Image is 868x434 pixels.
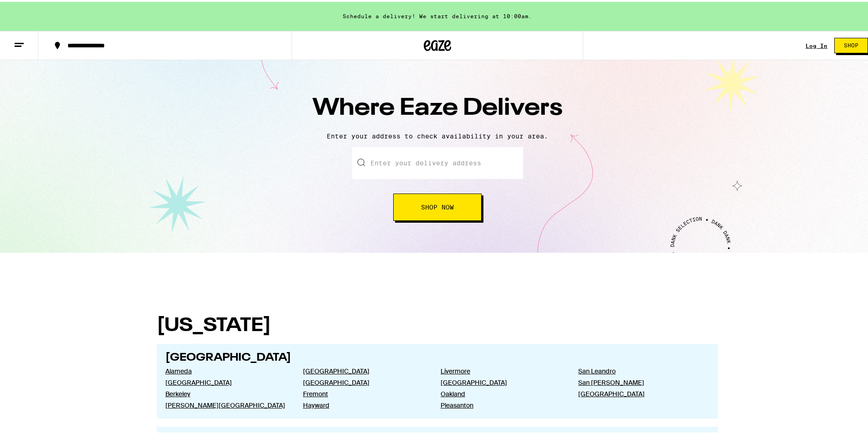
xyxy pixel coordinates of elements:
span: Shop Now [421,202,454,209]
a: Alameda [165,365,288,373]
span: Shop [844,41,858,46]
a: Fremont [303,388,426,396]
a: [GEOGRAPHIC_DATA] [303,377,426,385]
a: [GEOGRAPHIC_DATA] [441,377,564,385]
a: [GEOGRAPHIC_DATA] [165,377,288,385]
a: Livermore [441,365,564,373]
a: [GEOGRAPHIC_DATA] [303,365,426,373]
a: Berkeley [165,388,288,396]
button: Shop Now [393,192,482,219]
a: Hayward [303,399,426,408]
a: San Leandro [578,365,701,373]
h1: [US_STATE] [157,315,718,334]
h1: Where Eaze Delivers [278,90,597,123]
span: Hi. Need any help? [5,6,66,14]
a: Log In [806,41,827,47]
h2: [GEOGRAPHIC_DATA] [165,351,710,362]
a: Oakland [441,388,564,396]
a: [GEOGRAPHIC_DATA] [578,388,701,396]
a: San [PERSON_NAME] [578,377,701,385]
p: Enter your address to check availability in your area. [9,131,866,138]
input: Enter your delivery address [352,145,523,177]
a: [PERSON_NAME][GEOGRAPHIC_DATA] [165,399,288,408]
button: Shop [834,36,868,51]
a: Pleasanton [441,399,564,408]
